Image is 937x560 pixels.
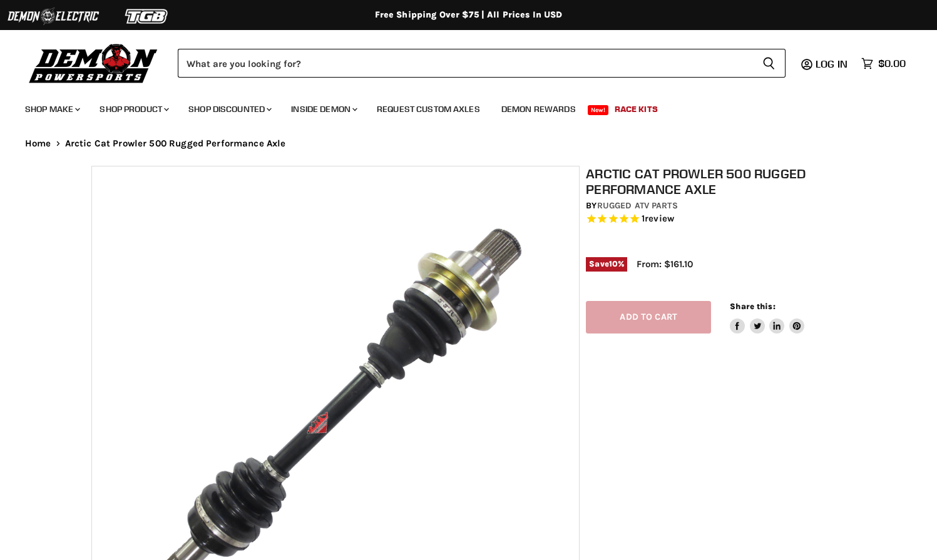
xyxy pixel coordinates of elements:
[810,58,855,69] a: Log in
[878,58,906,69] span: $0.00
[588,105,609,115] span: New!
[609,259,618,268] span: 10
[90,96,177,122] a: Shop Product
[586,199,852,213] div: by
[645,213,674,225] span: review
[16,91,903,122] ul: Main menu
[25,41,162,85] img: Demon Powersports
[605,96,667,122] a: Race Kits
[816,58,847,70] span: Log in
[282,96,365,122] a: Inside Demon
[16,96,88,122] a: Shop Make
[178,49,752,78] input: Search
[730,301,804,334] aside: Share this:
[100,4,194,28] img: TGB Logo 2
[65,138,286,149] span: Arctic Cat Prowler 500 Rugged Performance Axle
[730,302,775,311] span: Share this:
[6,4,100,28] img: Demon Electric Logo 2
[586,166,852,197] h1: Arctic Cat Prowler 500 Rugged Performance Axle
[637,258,693,270] span: From: $161.10
[179,96,279,122] a: Shop Discounted
[752,49,786,78] button: Search
[178,49,786,78] form: Product
[642,213,674,225] span: 1 reviews
[367,96,489,122] a: Request Custom Axles
[492,96,585,122] a: Demon Rewards
[586,257,627,271] span: Save %
[25,138,51,149] a: Home
[586,213,852,226] span: Rated 5.0 out of 5 stars 1 reviews
[855,54,912,73] a: $0.00
[597,200,678,211] a: Rugged ATV Parts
